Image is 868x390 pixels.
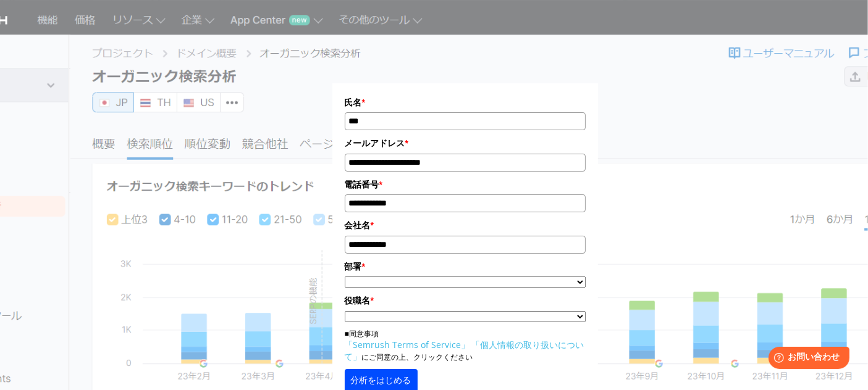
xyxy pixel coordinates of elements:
[345,218,586,232] label: 会社名
[345,178,586,191] label: 電話番号
[345,339,584,362] a: 「個人情報の取り扱いについて」
[345,96,586,109] label: 氏名
[345,260,586,273] label: 部署
[345,136,586,150] label: メールアドレス
[758,342,854,376] iframe: Help widget launcher
[345,294,586,307] label: 役職名
[345,339,470,351] a: 「Semrush Terms of Service」
[345,328,586,363] p: ■同意事項 にご同意の上、クリックください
